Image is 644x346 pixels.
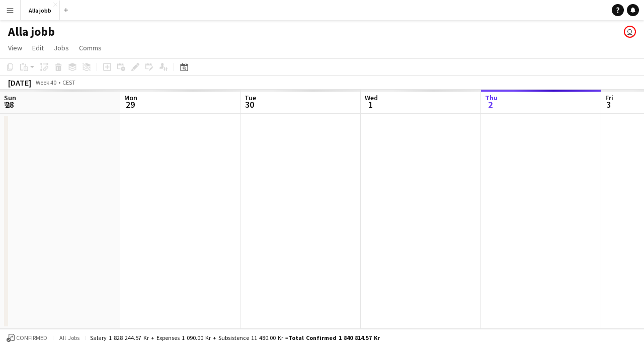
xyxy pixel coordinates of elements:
span: Wed [365,93,378,102]
div: [DATE] [8,78,31,88]
span: All jobs [57,334,82,341]
span: Edit [32,43,44,52]
div: CEST [62,79,75,86]
a: View [4,41,26,54]
button: Alla jobb [21,1,60,20]
span: Week 40 [33,79,58,86]
span: Mon [124,93,137,102]
div: Salary 1 828 244.57 kr + Expenses 1 090.00 kr + Subsistence 11 480.00 kr = [90,334,380,341]
span: Confirmed [16,334,47,341]
button: Confirmed [5,332,49,343]
a: Edit [28,41,48,54]
span: View [8,43,22,52]
span: 2 [484,99,498,110]
span: Tue [245,93,256,102]
span: Sun [4,93,16,102]
span: Fri [605,93,613,102]
h1: Alla jobb [8,24,55,39]
span: 1 [363,99,378,110]
a: Comms [75,41,106,54]
a: Jobs [50,41,73,54]
span: Total Confirmed 1 840 814.57 kr [288,334,380,341]
span: Thu [485,93,498,102]
span: 28 [3,99,16,110]
span: 29 [123,99,137,110]
span: 30 [243,99,256,110]
app-user-avatar: Stina Dahl [624,26,636,38]
span: Jobs [54,43,69,52]
span: 3 [604,99,613,110]
span: Comms [79,43,102,52]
